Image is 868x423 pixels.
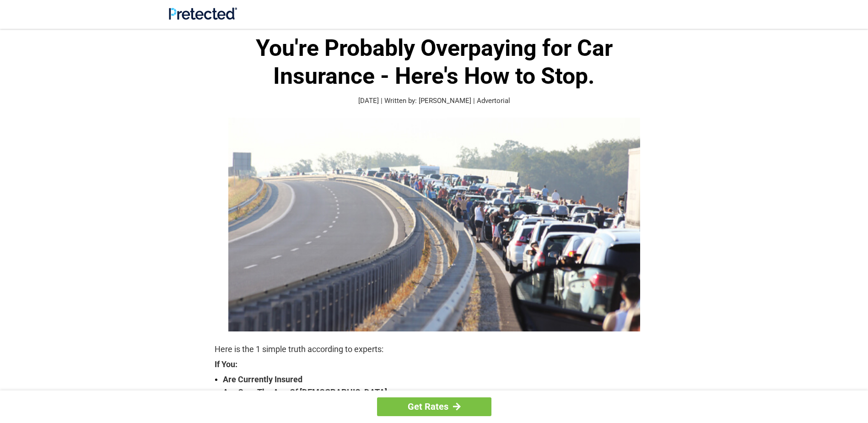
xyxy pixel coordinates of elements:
[215,343,654,356] p: Here is the 1 simple truth according to experts:
[169,7,237,20] img: Site Logo
[377,397,491,416] a: Get Rates
[223,373,654,386] strong: Are Currently Insured
[215,96,654,106] p: [DATE] | Written by: [PERSON_NAME] | Advertorial
[169,13,237,22] a: Site Logo
[223,386,654,399] strong: Are Over The Age Of [DEMOGRAPHIC_DATA]
[215,34,654,90] h1: You're Probably Overpaying for Car Insurance - Here's How to Stop.
[215,360,654,369] strong: If You:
